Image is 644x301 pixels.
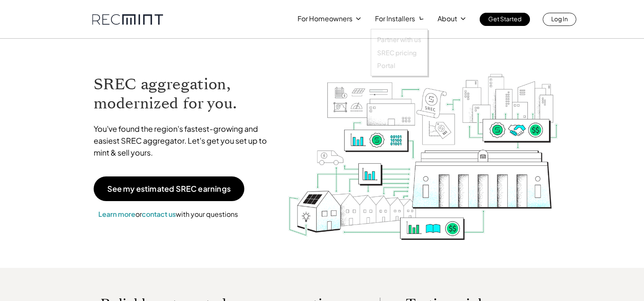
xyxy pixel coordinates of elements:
a: Log In [543,13,576,26]
p: About [438,13,457,25]
p: See my estimated SREC earnings [107,185,231,193]
p: Get Started [488,13,521,25]
a: contact us [142,210,176,219]
p: Log In [551,13,568,25]
a: Learn more [98,210,135,219]
img: RECmint value cycle [287,51,559,242]
p: or with your questions [94,209,243,220]
a: Get Started [480,13,530,26]
p: For Homeowners [298,13,352,25]
p: For Installers [375,13,415,25]
a: See my estimated SREC earnings [94,176,244,201]
h1: SREC aggregation, modernized for you. [94,75,275,113]
p: You've found the region's fastest-growing and easiest SREC aggregator. Let's get you set up to mi... [94,123,275,159]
